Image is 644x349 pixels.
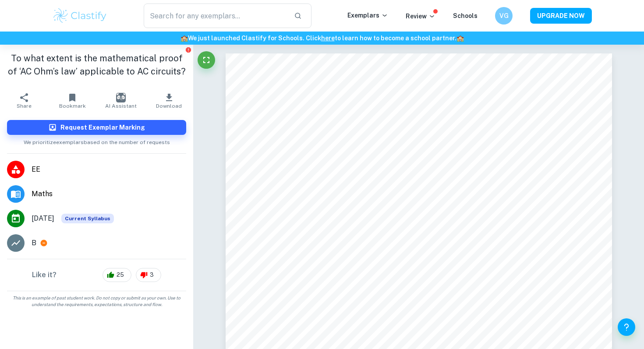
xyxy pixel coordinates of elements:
span: 🏫 [456,35,464,42]
button: Download [145,88,193,113]
button: AI Assistant [97,88,145,113]
button: Request Exemplar Marking [7,120,186,135]
span: 25 [112,271,129,279]
button: Bookmark [48,88,96,113]
span: Maths [32,189,186,199]
span: Share [17,103,32,109]
span: Bookmark [59,103,86,109]
h6: Request Exemplar Marking [60,123,145,132]
span: This is an example of past student work. Do not copy or submit as your own. Use to understand the... [4,295,190,308]
h6: VG [499,11,509,21]
p: Exemplars [347,11,388,20]
h1: To what extent is the mathematical proof of ‘AC Ohm’s law’ applicable to AC circuits? [7,52,186,78]
span: Download [156,103,182,109]
p: B [32,238,36,248]
span: We prioritize exemplars based on the number of requests [24,135,170,146]
input: Search for any exemplars... [144,4,287,28]
span: EE [32,164,186,175]
img: Clastify logo [52,7,108,25]
a: here [321,35,335,42]
div: This exemplar is based on the current syllabus. Feel free to refer to it for inspiration/ideas wh... [61,214,114,223]
button: VG [495,7,513,25]
span: 3 [145,271,159,279]
button: Fullscreen [198,51,215,69]
span: [DATE] [32,213,54,224]
h6: We just launched Clastify for Schools. Click to learn how to become a school partner. [2,33,642,43]
span: AI Assistant [105,103,137,109]
div: 3 [136,268,161,282]
a: Schools [453,12,478,19]
span: 🏫 [180,35,188,42]
p: Review [406,11,435,21]
button: UPGRADE NOW [530,8,592,24]
button: Report issue [185,46,191,53]
button: Help and Feedback [618,318,635,336]
div: 25 [103,268,131,282]
span: Current Syllabus [61,214,114,223]
h6: Like it? [32,270,57,280]
img: AI Assistant [116,93,126,102]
